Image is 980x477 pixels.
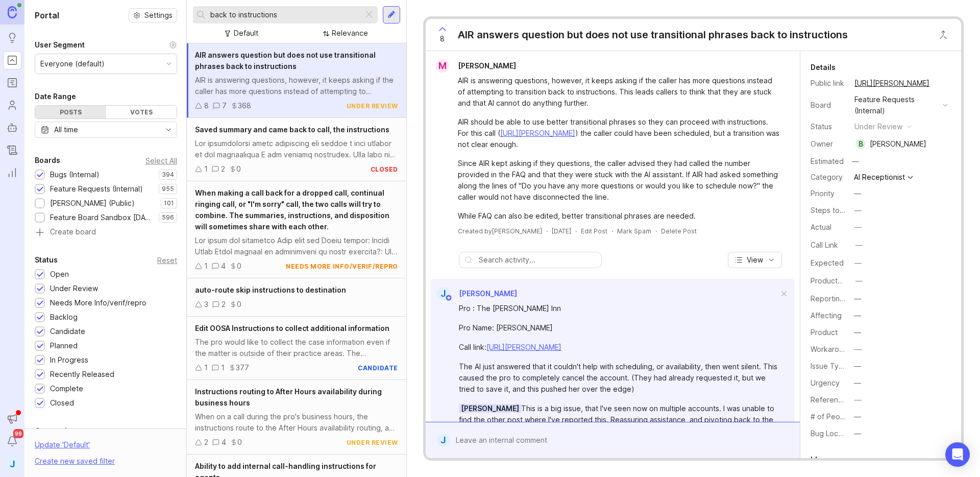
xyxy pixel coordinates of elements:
[50,397,74,409] div: Closed
[195,387,382,407] span: Instructions routing to After Hours availability during business hours
[40,58,105,69] div: Everyone (default)
[611,227,613,235] div: ·
[661,227,697,235] div: Delete Post
[195,337,398,359] div: The pro would like to collect the case information even if the matter is outside of their practic...
[204,299,208,310] div: 3
[479,254,596,266] input: Search activity...
[431,287,517,300] a: J[PERSON_NAME]
[236,362,249,373] div: 377
[617,227,651,235] button: Mark Spam
[430,59,524,73] a: M[PERSON_NAME]
[3,74,21,92] a: Roadmaps
[347,102,398,110] div: under review
[811,258,844,267] label: Expected
[811,328,838,337] label: Product
[3,455,21,473] button: J
[222,299,226,310] div: 2
[811,395,856,404] label: Reference(s)
[3,29,21,47] a: Ideas
[157,257,177,263] div: Reset
[458,61,516,70] span: [PERSON_NAME]
[35,90,76,103] div: Date Range
[486,343,561,351] a: [URL][PERSON_NAME]
[811,454,826,466] div: Idea
[851,221,865,234] button: Actual
[811,138,846,150] div: Owner
[811,223,831,231] label: Actual
[195,188,389,231] span: When making a call back for a dropped call, continual ringing call, or "I'm sorry" call, the two ...
[238,100,251,111] div: 368
[237,260,241,272] div: 0
[811,294,865,303] label: Reporting Team
[459,322,778,333] div: Pro Name: [PERSON_NAME]
[50,369,114,380] div: Recently Released
[851,204,865,217] button: Steps to Reproduce
[811,378,840,387] label: Urgency
[849,155,862,168] div: —
[54,124,78,135] div: All time
[854,411,861,422] div: —
[50,269,69,280] div: Open
[3,141,21,159] a: Changelog
[195,285,346,294] span: auto-route skip instructions to destination
[195,324,389,332] span: Edit OOSA Instructions to collect additional information
[3,96,21,114] a: Users
[50,169,100,180] div: Bugs (Internal)
[811,172,846,183] div: Category
[371,165,398,174] div: closed
[811,206,880,214] label: Steps to Reproduce
[854,428,861,439] div: —
[35,9,59,21] h1: Portal
[458,116,779,150] div: AIR should be able to use better transitional phrases so they can proceed with instructions. For ...
[851,256,865,270] button: Expected
[195,411,398,434] div: When on a call during the pro's business hours, the instructions route to the After Hours availab...
[187,278,406,317] a: auto-route skip instructions to destination320
[8,6,17,18] img: Canny Home
[35,425,76,437] div: Companies
[811,158,844,165] div: Estimated
[221,260,226,272] div: 4
[854,394,862,406] div: —
[204,260,208,272] div: 1
[332,28,368,39] div: Relevance
[854,121,902,132] div: under review
[854,222,862,233] div: —
[854,344,862,355] div: —
[13,429,23,438] span: 99
[870,138,926,150] div: [PERSON_NAME]
[236,163,241,175] div: 0
[50,212,154,223] div: Feature Board Sandbox [DATE]
[458,28,848,42] div: AIR answers question but does not use transitional phrases back to instructions
[162,171,174,179] p: 394
[195,138,398,160] div: Lor ipsumdolorsi ametc adipiscing eli seddoe t inci utlabor et dol magnaaliqua E adm veniamq nost...
[50,312,78,323] div: Backlog
[195,125,389,134] span: Saved summary and came back to call, the instructions
[347,438,398,447] div: under review
[445,294,452,302] img: member badge
[35,228,177,237] a: Create board
[237,299,241,310] div: 0
[747,255,763,265] span: View
[500,129,575,137] a: [URL][PERSON_NAME]
[811,311,842,320] label: Affecting
[854,310,861,321] div: —
[129,8,177,22] button: Settings
[3,118,21,137] a: Autopilot
[852,238,866,252] button: Call Link
[811,100,846,111] div: Board
[437,287,450,300] div: J
[459,404,521,413] span: [PERSON_NAME]
[854,293,861,304] div: —
[437,434,450,447] div: J
[3,51,21,69] a: Portal
[851,77,933,90] a: [URL][PERSON_NAME]
[160,126,177,134] svg: toggle icon
[811,121,846,132] div: Status
[35,254,58,266] div: Status
[187,118,406,181] a: Saved summary and came back to call, the instructionsLor ipsumdolorsi ametc adipiscing eli seddoe...
[436,59,449,73] div: M
[458,75,779,109] div: AIR is answering questions, however, it keeps asking if the caller has more questions instead of ...
[50,326,85,337] div: Candidate
[854,257,862,269] div: —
